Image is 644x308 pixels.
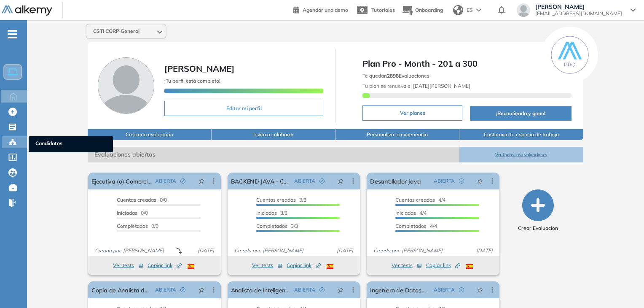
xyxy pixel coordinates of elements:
[459,129,583,140] button: Customiza tu espacio de trabajo
[231,173,291,189] a: BACKEND JAVA - CLOUD
[473,247,496,254] span: [DATE]
[117,210,137,216] span: Iniciadas
[256,197,306,203] span: 3/3
[91,281,151,298] a: Copia de Analista de Inteligencia de Negocios.
[294,177,315,185] span: ABIERTA
[395,223,437,229] span: 4/4
[192,283,211,297] button: pushpin
[335,129,459,140] button: Personaliza la experiencia
[164,63,234,74] span: [PERSON_NAME]
[252,260,282,270] button: Ver tests
[117,197,156,203] span: Cuentas creadas
[117,223,148,229] span: Completados
[231,281,291,298] a: Analista de Inteligencia de Negocios.
[98,57,154,114] img: Foto de perfil
[434,286,455,294] span: ABIERTA
[155,177,176,185] span: ABIERTA
[117,197,167,203] span: 0/0
[338,286,343,293] span: pushpin
[164,101,323,116] button: Editar mi perfil
[412,83,470,89] b: [DATE][PERSON_NAME]
[192,174,211,188] button: pushpin
[199,178,204,184] span: pushpin
[370,173,421,189] a: Desarrollador Java
[148,262,182,269] span: Copiar link
[459,287,464,292] span: check-circle
[535,3,622,10] span: [PERSON_NAME]
[535,10,622,17] span: [EMAIL_ADDRESS][DOMAIN_NAME]
[471,283,489,297] button: pushpin
[319,178,325,184] span: check-circle
[459,178,464,184] span: check-circle
[518,189,558,232] button: Crear Evaluación
[256,223,287,229] span: Completados
[180,287,185,292] span: check-circle
[415,7,443,13] span: Onboarding
[256,210,277,216] span: Iniciadas
[370,281,430,298] a: Ingeniero de Datos Azure
[362,105,462,121] button: Ver planes
[319,287,325,292] span: check-circle
[402,1,443,19] button: Onboarding
[8,33,17,35] i: -
[476,8,481,12] img: arrow
[434,177,455,185] span: ABIERTA
[256,197,296,203] span: Cuentas creadas
[88,147,459,162] span: Evaluaciones abiertas
[470,106,571,121] button: ¡Recomienda y gana!
[148,260,182,270] button: Copiar link
[477,286,483,293] span: pushpin
[35,140,106,149] span: Candidatos
[199,286,204,293] span: pushpin
[331,283,350,297] button: pushpin
[212,129,335,140] button: Invita a colaborar
[395,197,445,203] span: 4/4
[338,178,343,184] span: pushpin
[188,264,194,269] img: ESP
[194,247,217,254] span: [DATE]
[180,178,185,184] span: check-circle
[426,262,460,269] span: Copiar link
[231,247,307,254] span: Creado por: [PERSON_NAME]
[303,7,348,13] span: Agendar una demo
[371,7,395,13] span: Tutoriales
[477,178,483,184] span: pushpin
[91,247,167,254] span: Creado por: [PERSON_NAME]
[287,260,321,270] button: Copiar link
[362,57,571,70] span: Plan Pro - Month - 201 a 300
[395,223,427,229] span: Completados
[362,73,429,79] span: Te quedan Evaluaciones
[395,210,416,216] span: Iniciadas
[453,5,463,15] img: world
[294,286,315,294] span: ABIERTA
[395,210,427,216] span: 4/4
[287,262,321,269] span: Copiar link
[155,286,176,294] span: ABIERTA
[331,174,350,188] button: pushpin
[333,247,357,254] span: [DATE]
[256,210,287,216] span: 3/3
[467,6,473,14] span: ES
[293,4,348,14] a: Agendar una demo
[392,260,422,270] button: Ver tests
[327,264,333,269] img: ESP
[113,260,143,270] button: Ver tests
[91,173,151,189] a: Ejecutiva (o) Comercial TI
[256,223,298,229] span: 3/3
[395,197,435,203] span: Cuentas creadas
[466,264,473,269] img: ESP
[93,28,140,35] span: CSTI CORP General
[88,129,212,140] button: Crea una evaluación
[426,260,460,270] button: Copiar link
[362,83,470,89] span: Tu plan se renueva el
[459,147,583,162] button: Ver todas las evaluaciones
[117,223,158,229] span: 0/0
[164,78,220,84] span: ¡Tu perfil está completo!
[2,5,52,16] img: Logo
[387,73,399,79] b: 2898
[471,174,489,188] button: pushpin
[117,210,148,216] span: 0/0
[518,224,558,232] span: Crear Evaluación
[370,247,446,254] span: Creado por: [PERSON_NAME]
